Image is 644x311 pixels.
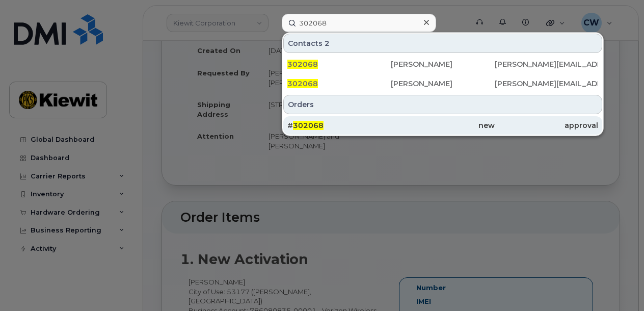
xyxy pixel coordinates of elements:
div: Contacts [283,34,602,53]
div: # [287,120,391,131]
div: [PERSON_NAME][EMAIL_ADDRESS][PERSON_NAME][DOMAIN_NAME] [495,59,598,69]
input: Find something... [282,14,436,32]
div: Orders [283,95,602,114]
div: new [391,120,494,131]
span: 302068 [287,79,318,88]
div: [PERSON_NAME][EMAIL_ADDRESS][PERSON_NAME][DOMAIN_NAME] [495,79,598,89]
div: [PERSON_NAME] [391,79,494,89]
span: 302068 [293,121,324,130]
span: 2 [325,38,330,48]
a: #302068newapproval [283,116,602,135]
a: 302068[PERSON_NAME][PERSON_NAME][EMAIL_ADDRESS][PERSON_NAME][DOMAIN_NAME] [283,55,602,73]
span: 302068 [287,60,318,69]
div: [PERSON_NAME] [391,59,494,69]
a: 302068[PERSON_NAME][PERSON_NAME][EMAIL_ADDRESS][PERSON_NAME][DOMAIN_NAME] [283,74,602,93]
div: approval [495,120,598,131]
iframe: Messenger Launcher [600,267,636,303]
